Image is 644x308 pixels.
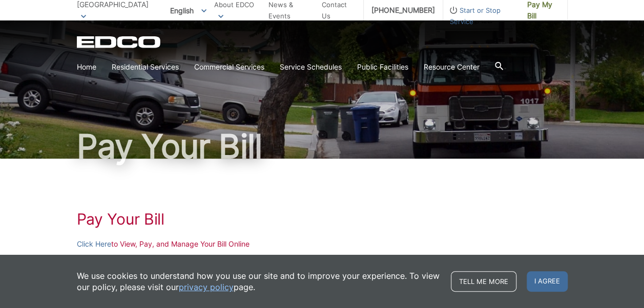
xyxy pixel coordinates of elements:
[77,270,441,293] p: We use cookies to understand how you use our site and to improve your experience. To view our pol...
[179,281,234,293] a: privacy policy
[77,130,568,163] h1: Pay Your Bill
[77,238,568,250] p: to View, Pay, and Manage Your Bill Online
[77,238,111,250] a: Click Here
[424,61,480,73] a: Resource Center
[527,271,568,292] span: I agree
[77,61,96,73] a: Home
[162,2,214,19] span: English
[194,61,264,73] a: Commercial Services
[280,61,342,73] a: Service Schedules
[357,61,408,73] a: Public Facilities
[77,210,568,228] h1: Pay Your Bill
[112,61,179,73] a: Residential Services
[451,271,516,292] a: Tell me more
[77,36,162,48] a: EDCD logo. Return to the homepage.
